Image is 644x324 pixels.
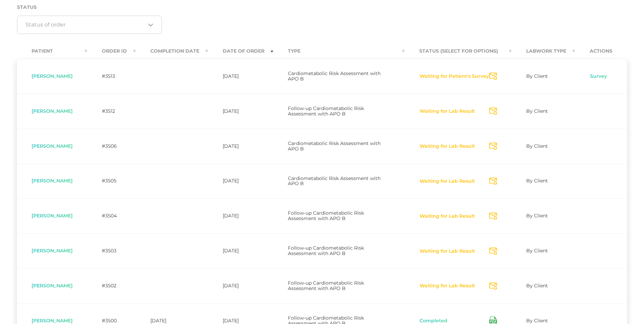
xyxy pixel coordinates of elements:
span: By Client [526,143,548,149]
svg: Send Notification [489,143,497,150]
svg: Send Notification [489,283,497,290]
td: [DATE] [208,59,273,94]
td: [DATE] [208,198,273,233]
input: Search for option [25,21,146,28]
svg: Send Notification [489,213,497,220]
span: [PERSON_NAME] [32,73,73,79]
span: [PERSON_NAME] [32,178,73,184]
svg: Send Notification [489,248,497,255]
td: #3502 [87,268,136,303]
td: #3512 [87,94,136,129]
td: [DATE] [208,129,273,164]
button: Waiting for Patient's Survey [419,73,489,80]
span: [PERSON_NAME] [32,143,73,149]
span: [PERSON_NAME] [32,318,73,324]
span: By Client [526,248,548,254]
th: Labwork Type : activate to sort column ascending [512,43,575,59]
td: #3506 [87,129,136,164]
a: Survey [590,73,607,80]
span: [PERSON_NAME] [32,283,73,289]
th: Order ID : activate to sort column ascending [87,43,136,59]
span: Cardiometabolic Risk Assessment with APO B [288,140,381,152]
span: Follow-up Cardiometabolic Risk Assessment with APO B [288,280,364,291]
span: [PERSON_NAME] [32,248,73,254]
span: Cardiometabolic Risk Assessment with APO B [288,70,381,82]
td: #3503 [87,233,136,268]
div: Search for option [17,16,162,34]
button: Waiting for Lab Result [419,108,475,115]
td: [DATE] [208,233,273,268]
button: Waiting for Lab Result [419,178,475,185]
span: Follow-up Cardiometabolic Risk Assessment with APO B [288,105,364,117]
th: Type : activate to sort column ascending [273,43,405,59]
span: Follow-up Cardiometabolic Risk Assessment with APO B [288,210,364,221]
td: #3513 [87,59,136,94]
th: Date Of Order : activate to sort column ascending [208,43,273,59]
svg: Send Notification [489,73,497,80]
span: By Client [526,318,548,324]
td: #3505 [87,164,136,199]
th: Status (Select for Options) : activate to sort column ascending [405,43,512,59]
span: By Client [526,108,548,114]
td: [DATE] [208,164,273,199]
th: Actions [575,43,627,59]
button: Waiting for Lab Result [419,283,475,289]
span: Follow-up Cardiometabolic Risk Assessment with APO B [288,245,364,256]
button: Waiting for Lab Result [419,143,475,150]
th: Patient : activate to sort column ascending [17,43,87,59]
td: [DATE] [208,268,273,303]
button: Waiting for Lab Result [419,248,475,255]
th: Completion Date : activate to sort column ascending [136,43,208,59]
svg: Send Notification [489,178,497,185]
span: [PERSON_NAME] [32,213,73,219]
span: By Client [526,283,548,289]
td: #3504 [87,198,136,233]
span: Cardiometabolic Risk Assessment with APO B [288,175,381,187]
label: Status [17,4,37,10]
span: By Client [526,178,548,184]
span: By Client [526,213,548,219]
span: By Client [526,73,548,79]
button: Waiting for Lab Result [419,213,475,220]
span: [PERSON_NAME] [32,108,73,114]
td: [DATE] [208,94,273,129]
svg: Send Notification [489,108,497,115]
